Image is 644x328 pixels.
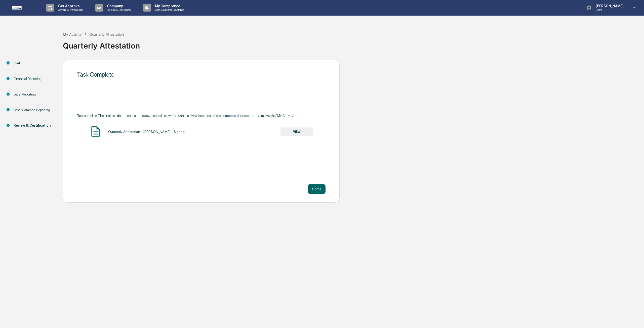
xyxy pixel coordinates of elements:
p: Content & Transactions [54,8,85,12]
div: Task Complete [77,71,326,78]
p: Policies & Documents [103,8,133,12]
p: Company [103,4,133,8]
button: Home [308,184,326,194]
p: Get Approval [54,4,85,8]
p: [PERSON_NAME] [592,4,626,8]
div: Quarterly Attestation - [PERSON_NAME] - Signed [108,130,185,134]
p: My Compliance [151,4,187,8]
div: Review & Certification [14,123,55,128]
img: logo [12,6,36,10]
img: Document Icon [89,125,102,138]
div: Quarterly Attestation [89,32,124,36]
div: Other Common Reporting [14,107,55,113]
div: Financial Reporting [14,76,55,81]
button: VIEW [280,127,313,136]
p: Data, Deadlines & Settings [151,8,187,12]
div: Start [14,61,55,66]
div: My Activity [63,32,82,36]
div: Legal Reporting [14,92,55,97]
div: Task complete! The finalized documents can be downloaded below. You can also view/download these ... [77,114,326,118]
p: Users [592,8,626,12]
div: Quarterly Attestation [63,37,641,50]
